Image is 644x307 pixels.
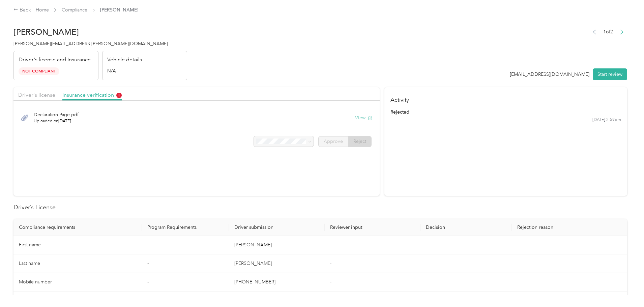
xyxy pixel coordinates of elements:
[142,254,229,273] td: -
[34,118,79,124] span: Uploaded on [DATE]
[100,6,138,13] span: [PERSON_NAME]
[19,279,52,285] span: Mobile number
[13,236,142,254] td: First name
[229,219,325,236] th: Driver submission
[390,109,621,116] div: rejected
[324,139,343,144] span: Approve
[36,7,49,13] a: Home
[13,219,142,236] th: Compliance requirements
[107,67,116,74] span: N/A
[62,92,122,98] span: Insurance verification
[510,71,589,78] div: [EMAIL_ADDRESS][DOMAIN_NAME]
[420,219,512,236] th: Decision
[353,139,366,144] span: Reject
[13,203,627,212] h2: Driver’s License
[229,254,325,273] td: [PERSON_NAME]
[603,28,613,35] span: 1 of 2
[19,242,41,248] span: First name
[142,273,229,291] td: -
[606,269,644,307] iframe: Everlance-gr Chat Button Frame
[18,92,55,98] span: Driver's license
[13,6,31,14] div: Back
[13,41,168,47] span: [PERSON_NAME][EMAIL_ADDRESS][PERSON_NAME][DOMAIN_NAME]
[330,242,331,248] span: -
[34,111,79,118] span: Declaration Page.pdf
[107,56,142,64] p: Vehicle details
[13,273,142,291] td: Mobile number
[355,114,373,121] button: View
[13,254,142,273] td: Last name
[142,236,229,254] td: -
[325,219,420,236] th: Reviewer input
[592,117,621,123] time: [DATE] 2:59pm
[229,273,325,291] td: [PHONE_NUMBER]
[330,279,331,285] span: -
[62,7,87,13] a: Compliance
[229,236,325,254] td: [PERSON_NAME]
[19,56,91,64] p: Driver's license and Insurance
[512,219,627,236] th: Rejection reason
[330,260,331,266] span: -
[19,260,40,266] span: Last name
[19,67,59,75] span: Not Compliant
[593,68,627,80] button: Start review
[142,219,229,236] th: Program Requirements
[384,87,627,109] h4: Activity
[13,27,187,37] h2: [PERSON_NAME]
